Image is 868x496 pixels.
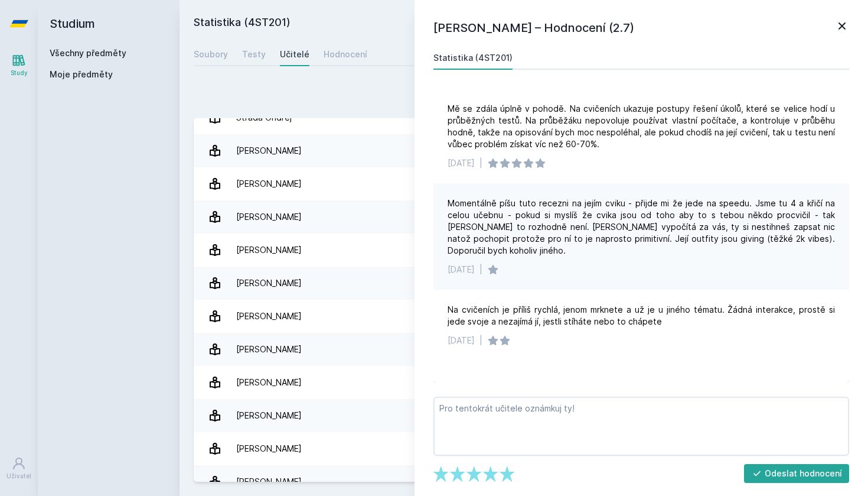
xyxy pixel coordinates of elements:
div: [DATE] [448,264,475,275]
a: Uživatel [2,450,35,487]
h2: Statistika (4ST201) [194,14,722,33]
div: | [479,335,482,346]
a: [PERSON_NAME] 1 hodnocení 5.0 [194,333,854,366]
div: [DATE] [448,335,475,346]
div: [PERSON_NAME] [236,271,302,295]
div: [PERSON_NAME] [236,437,302,461]
div: Soubory [194,48,228,60]
a: Učitelé [280,43,309,66]
a: [PERSON_NAME] 1 hodnocení 3.0 [194,200,854,234]
a: Soubory [194,43,228,66]
div: Mě se zdála úplně v pohodě. Na cvičeních ukazuje postupy řešení úkolů, které se velice hodí u prů... [448,103,835,150]
div: | [479,157,482,169]
a: Study [2,47,35,83]
div: [PERSON_NAME] [236,139,302,163]
div: [PERSON_NAME] [236,404,302,427]
a: [PERSON_NAME] 11 hodnocení 4.0 [194,432,854,465]
a: [PERSON_NAME] 5 hodnocení 4.8 [194,167,854,200]
div: [PERSON_NAME] [236,172,302,196]
div: Na cvičeních je příliš rychlá, jenom mrknete a už je u jiného tématu. Žádná interakce, prostě si ... [448,304,835,328]
div: Testy [242,48,266,60]
a: Hodnocení [324,43,367,66]
div: Učitelé [280,48,309,60]
span: Moje předměty [50,69,113,80]
div: [DATE] [448,157,475,169]
a: [PERSON_NAME] 3 hodnocení 2.7 [194,300,854,333]
div: Uživatel [6,472,31,481]
a: Všechny předměty [50,48,126,58]
div: Hodnocení [324,48,367,60]
div: | [479,264,482,275]
a: [PERSON_NAME] 4 hodnocení 4.3 [194,366,854,399]
div: Study [11,69,28,77]
a: [PERSON_NAME] 4 hodnocení 5.0 [194,234,854,267]
a: [PERSON_NAME] 15 hodnocení 4.1 [194,267,854,300]
a: [PERSON_NAME] 1 hodnocení 5.0 [194,134,854,167]
a: [PERSON_NAME] 1 hodnocení 3.0 [194,399,854,432]
div: [PERSON_NAME] [236,470,302,494]
button: Odeslat hodnocení [744,464,850,483]
div: [PERSON_NAME] [236,371,302,394]
div: [PERSON_NAME] [236,205,302,229]
div: Momentálně píšu tuto recezni na jejím cviku - přijde mi že jede na speedu. Jsme tu 4 a křičí na c... [448,197,835,257]
a: Testy [242,43,266,66]
div: [PERSON_NAME] [236,304,302,328]
div: [PERSON_NAME] [236,338,302,361]
div: [PERSON_NAME] [236,238,302,262]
